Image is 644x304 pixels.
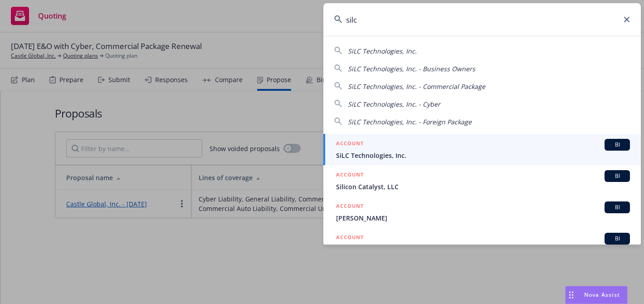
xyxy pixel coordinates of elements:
span: BI [608,203,626,211]
span: SiLC Technologies, Inc. [336,151,630,160]
input: Search... [323,3,641,36]
span: SiLC Technologies, Inc. - Business Owners [348,64,475,73]
span: [PERSON_NAME] [336,213,630,223]
span: SiLC Technologies, Inc. - Commercial Package [348,82,485,91]
h5: ACCOUNT [336,139,364,150]
span: SiLC Technologies, Inc. - Cyber [348,100,440,108]
a: ACCOUNTBISiLC Technologies, Inc. [323,134,641,165]
span: SiLC Technologies, Inc. [348,47,417,55]
span: SiLC Technologies, Inc. - Foreign Package [348,118,472,126]
span: BI [608,172,626,180]
h5: ACCOUNT [336,233,364,244]
a: ACCOUNTBISilicon Catalyst, LLC [323,165,641,196]
span: BI [608,141,626,149]
button: Nova Assist [565,286,628,304]
h5: ACCOUNT [336,201,364,212]
span: BI [608,235,626,243]
h5: ACCOUNT [336,170,364,181]
div: Drag to move [566,286,577,304]
span: Nova Assist [584,291,620,299]
a: ACCOUNTBI[PERSON_NAME] [323,196,641,228]
a: ACCOUNTBI [323,228,641,259]
span: Silicon Catalyst, LLC [336,182,630,191]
